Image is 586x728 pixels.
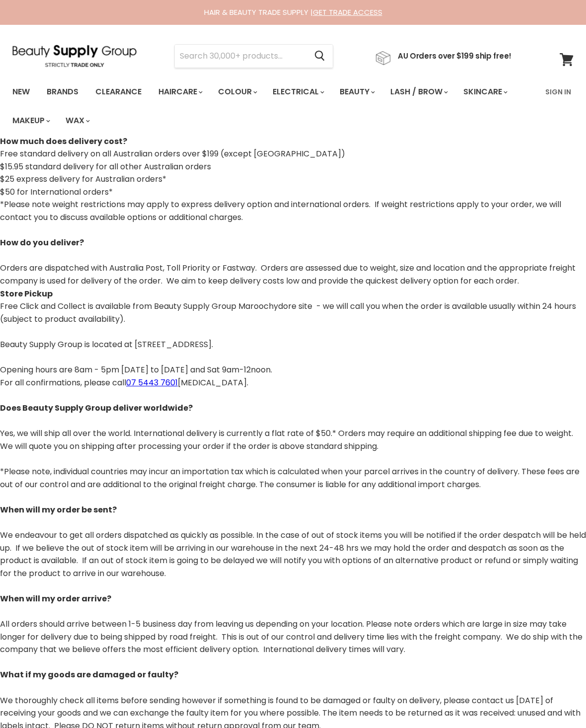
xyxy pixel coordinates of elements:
button: Search [306,45,333,68]
a: GET TRADE ACCESS [313,7,382,17]
a: New [5,81,37,102]
a: Makeup [5,110,56,131]
a: Beauty [332,81,381,102]
a: Haircare [151,81,209,102]
a: Brands [39,81,86,102]
a: Colour [211,81,263,102]
a: Electrical [265,81,330,102]
ul: Main menu [5,77,539,135]
a: Clearance [88,81,149,102]
a: Lash / Brow [383,81,454,102]
iframe: Gorgias live chat messenger [536,681,576,718]
a: Sign In [539,81,577,102]
a: Skincare [456,81,513,102]
form: Product [174,44,333,68]
input: Search [175,45,306,68]
a: 07 5443 7601 [126,377,178,388]
a: Wax [58,110,96,131]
